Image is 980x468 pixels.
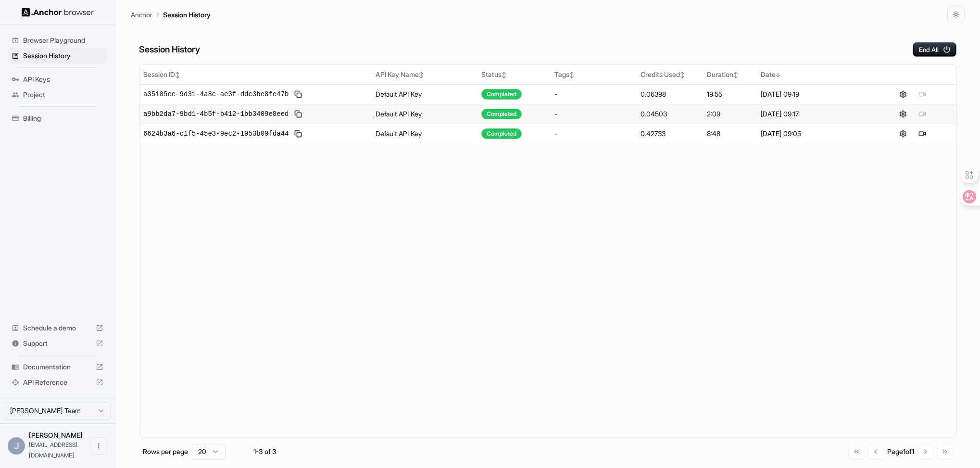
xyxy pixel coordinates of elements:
div: Completed [481,128,522,139]
div: Date [761,70,866,79]
div: Session History [8,48,107,63]
span: Jovan Wong [29,431,83,439]
span: API Reference [23,378,92,387]
span: Support [23,339,92,348]
div: Browser Playground [8,33,107,48]
div: 0.04503 [641,109,699,119]
p: Rows per page [143,447,188,456]
span: ↓ [776,71,780,78]
div: 1-3 of 3 [241,447,289,456]
div: API Key Name [376,70,474,79]
span: Project [23,90,103,100]
div: API Reference [8,375,107,390]
div: API Keys [8,72,107,87]
span: 6624b3a6-c1f5-45e3-9ec2-1953b09fda44 [143,129,289,139]
div: Duration [707,70,753,79]
span: a9bb2da7-9bd1-4b5f-b412-1bb3409e8eed [143,109,289,119]
span: ↕ [502,71,506,78]
div: 19:55 [707,89,753,99]
td: Default API Key [372,124,478,143]
nav: breadcrumb [131,9,211,20]
span: API Keys [23,75,103,84]
button: End All [913,42,956,57]
div: Project [8,87,107,102]
td: Default API Key [372,104,478,124]
div: - [554,109,633,119]
span: Session History [23,51,103,61]
div: Documentation [8,359,107,375]
div: - [554,89,633,99]
span: ↕ [569,71,574,78]
span: ↕ [419,71,424,78]
h6: Session History [139,43,200,57]
span: Browser Playground [23,36,103,45]
div: [DATE] 09:17 [761,109,866,119]
div: - [554,129,633,139]
div: Page 1 of 1 [887,447,914,456]
div: [DATE] 09:19 [761,89,866,99]
td: Default API Key [372,84,478,104]
span: a35105ec-9d31-4a8c-ae3f-ddc3be8fe47b [143,89,289,99]
div: Completed [481,89,522,100]
span: ↕ [733,71,738,78]
div: Credits Used [641,70,699,79]
div: Status [481,70,547,79]
div: J [8,437,25,455]
span: Schedule a demo [23,323,92,333]
p: Anchor [131,10,152,20]
span: ↕ [175,71,180,78]
div: Support [8,336,107,351]
div: Billing [8,111,107,126]
div: [DATE] 09:05 [761,129,866,139]
span: Documentation [23,362,92,372]
div: 8:48 [707,129,753,139]
div: 0.42733 [641,129,699,139]
img: Anchor Logo [22,8,94,17]
p: Session History [163,10,211,20]
div: 2:09 [707,109,753,119]
div: 0.06398 [641,89,699,99]
div: Completed [481,109,522,119]
span: Billing [23,114,103,123]
div: Schedule a demo [8,320,107,336]
span: ↕ [680,71,685,78]
div: Tags [554,70,633,79]
button: Open menu [90,437,107,455]
div: Session ID [143,70,368,79]
span: wjwenn@gmail.com [29,441,77,459]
